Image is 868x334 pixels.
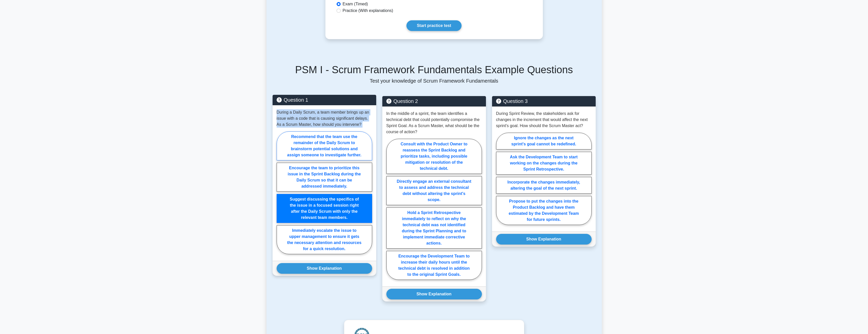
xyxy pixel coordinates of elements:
[386,111,482,135] p: In the middle of a sprint, the team identifies a technical debt that could potentially compromise...
[496,196,592,225] label: Propose to put the changes into the Product Backlog and have them estimated by the Development Te...
[277,163,372,192] label: Encourage the team to prioritize this issue in the Sprint Backlog during the Daily Scrum so that ...
[277,131,372,160] label: Recommend that the team use the remainder of the Daily Scrum to brainstorm potential solutions an...
[386,251,482,280] label: Encourage the Development Team to increase their daily hours until the technical debt is resolved...
[277,194,372,223] label: Suggest discussing the specifics of the issue in a focused session right after the Daily Scrum wi...
[496,152,592,175] label: Ask the Development Team to start working on the changes during the Sprint Retrospective.
[277,263,372,274] button: Show Explanation
[277,225,372,254] label: Immediately escalate the issue to upper management to ensure it gets the necessary attention and ...
[386,176,482,205] label: Directly engage an external consultant to assess and address the technical debt without altering ...
[277,109,372,128] p: During a Daily Scrum, a team member brings up an issue with a code that is causing significant de...
[273,78,596,84] p: Test your knowledge of Scrum Framework Fundamentals
[496,133,592,149] label: Ignore the changes as the next sprint's goal cannot be redefined.
[343,1,368,7] label: Exam (Timed)
[496,98,592,104] h5: Question 3
[386,207,482,249] label: Hold a Sprint Retrospective immediately to reflect on why the technical debt was not identified d...
[386,98,482,104] h5: Question 2
[386,139,482,174] label: Consult with the Product Owner to reassess the Sprint Backlog and prioritize tasks, including pos...
[496,234,592,245] button: Show Explanation
[496,177,592,194] label: Incorporate the changes immediately, altering the goal of the next sprint.
[277,97,372,103] h5: Question 1
[496,111,592,129] p: During Sprint Review, the stakeholders ask for changes in the increment that would affect the nex...
[343,8,393,14] label: Practice (With explanations)
[273,64,596,76] h5: PSM I - Scrum Framework Fundamentals Example Questions
[406,20,462,31] a: Start practice test
[386,289,482,299] button: Show Explanation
